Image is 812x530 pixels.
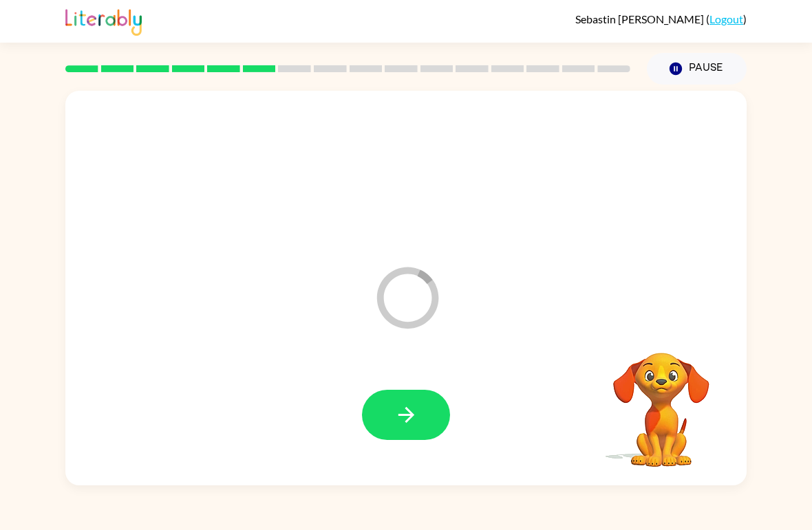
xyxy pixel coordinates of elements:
button: Pause [647,53,747,85]
video: Your browser must support playing .mp4 files to use Literably. Please try using another browser. [592,331,730,469]
div: ( ) [575,12,747,25]
img: Literably [65,5,142,36]
span: Sebastin [PERSON_NAME] [575,12,706,25]
a: Logout [709,12,743,25]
